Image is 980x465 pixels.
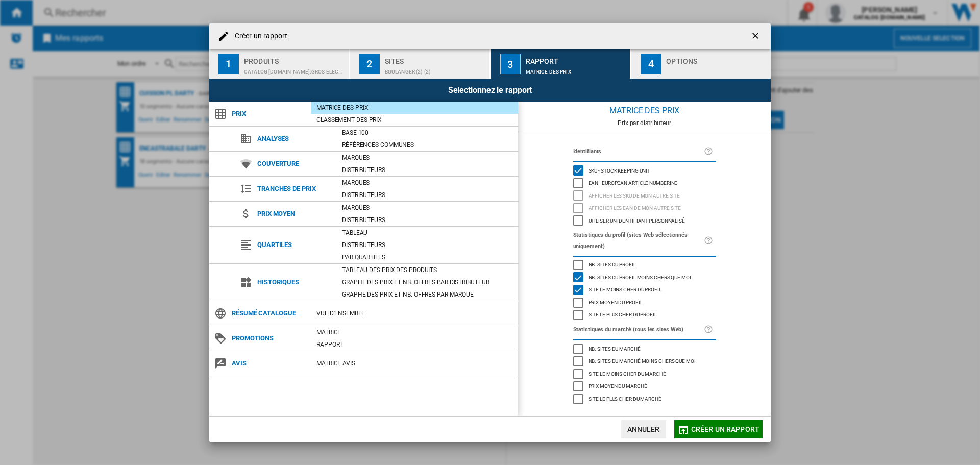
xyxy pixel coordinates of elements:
div: Sites [385,53,485,64]
div: Distributeurs [337,240,518,250]
span: Historiques [252,275,337,289]
md-checkbox: Prix moyen du marché [573,380,716,393]
span: Analyses [252,132,337,146]
span: Utiliser un identifiant personnalisé [589,216,685,224]
span: EAN - European Article Numbering [589,179,678,186]
button: getI18NText('BUTTONS.CLOSE_DIALOG') [746,26,767,46]
div: Selectionnez le rapport [209,79,771,102]
h4: Créer un rapport [230,31,288,41]
div: Matrice des prix [518,102,771,119]
div: Produits [244,53,345,64]
md-checkbox: Site le plus cher du marché [573,393,716,405]
md-checkbox: Site le moins cher du profil [573,284,716,297]
md-checkbox: Nb. sites du marché moins chers que moi [573,355,716,368]
div: Marques [337,178,518,188]
span: Créer un rapport [691,425,759,433]
span: Prix [227,107,311,121]
md-checkbox: EAN - European Article Numbering [573,177,716,190]
span: Afficher les SKU de mon autre site [589,191,680,199]
span: Afficher les EAN de mon autre site [589,204,681,211]
span: Prix moyen du marché [589,382,647,389]
div: Prix par distributeur [518,119,771,127]
md-checkbox: Nb. sites du profil [573,259,716,272]
div: Références communes [337,140,518,150]
div: Matrice des prix [311,103,518,113]
div: 4 [641,54,661,74]
button: 2 Sites BOULANGER (2) (2) [350,49,491,79]
span: Résumé catalogue [227,306,311,321]
span: Avis [227,356,311,371]
label: Statistiques du marché (tous les sites Web) [573,324,704,335]
ng-md-icon: getI18NText('BUTTONS.CLOSE_DIALOG') [750,31,763,43]
div: Distributeurs [337,215,518,225]
div: BOULANGER (2) (2) [385,64,485,75]
div: Matrice AVIS [311,358,518,369]
label: Statistiques du profil (sites Web sélectionnés uniquement) [573,230,704,252]
div: Distributeurs [337,190,518,200]
div: Classement des prix [311,115,518,125]
div: Rapport [526,53,626,64]
md-checkbox: Utiliser un identifiant personnalisé [573,214,716,227]
span: Promotions [227,331,311,346]
div: CATALOG [DOMAIN_NAME]:Gros electroménager [244,64,345,75]
md-checkbox: Nb. sites du marché [573,342,716,355]
span: Quartiles [252,238,337,252]
md-checkbox: Prix moyen du profil [573,296,716,309]
span: Couverture [252,157,337,171]
span: Prix moyen [252,207,337,221]
div: 1 [218,54,239,74]
div: Distributeurs [337,165,518,175]
span: Site le moins cher du marché [589,370,666,377]
span: Prix moyen du profil [589,298,643,305]
div: 3 [500,54,521,74]
div: Tableau des prix des produits [337,265,518,275]
button: 4 Options [631,49,771,79]
button: Créer un rapport [674,420,763,438]
md-checkbox: Site le moins cher du marché [573,368,716,380]
div: Tableau [337,228,518,238]
div: Graphe des prix et nb. offres par distributeur [337,277,518,287]
span: Site le moins cher du profil [589,285,661,292]
span: Site le plus cher du marché [589,395,661,402]
span: Nb. sites du profil moins chers que moi [589,273,691,280]
span: Nb. sites du profil [589,260,636,267]
span: Tranches de prix [252,182,337,196]
div: Base 100 [337,128,518,138]
div: Marques [337,203,518,213]
span: Site le plus cher du profil [589,310,657,317]
span: Nb. sites du marché [589,345,641,352]
div: 2 [359,54,380,74]
label: Identifiants [573,146,704,157]
md-checkbox: Site le plus cher du profil [573,309,716,322]
div: Matrice des prix [526,64,626,75]
md-checkbox: Afficher les SKU de mon autre site [573,189,716,202]
md-checkbox: SKU - Stock Keeping Unit [573,164,716,177]
md-checkbox: Afficher les EAN de mon autre site [573,202,716,215]
md-checkbox: Nb. sites du profil moins chers que moi [573,271,716,284]
div: Vue d'ensemble [311,308,518,319]
div: Marques [337,153,518,163]
div: Matrice [311,327,518,337]
button: Annuler [621,420,666,438]
button: 3 Rapport Matrice des prix [491,49,631,79]
div: Rapport [311,339,518,350]
span: SKU - Stock Keeping Unit [589,166,651,174]
span: Nb. sites du marché moins chers que moi [589,357,696,364]
div: Par quartiles [337,252,518,262]
div: Options [666,53,767,64]
button: 1 Produits CATALOG [DOMAIN_NAME]:Gros electroménager [209,49,350,79]
div: Graphe des prix et nb. offres par marque [337,289,518,300]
